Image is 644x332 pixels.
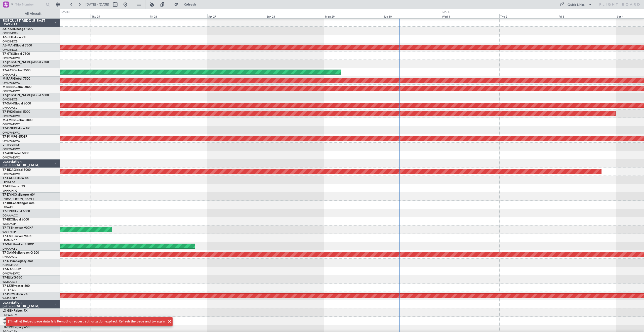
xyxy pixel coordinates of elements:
[3,276,14,279] span: T7-ELLY
[557,1,595,9] button: Quick Links
[3,210,13,213] span: T7-TRX
[3,189,17,193] a: VHHH/HKG
[207,14,266,18] div: Sat 27
[3,127,30,130] a: T7-ONEXFalcon 8X
[3,139,20,143] a: OMDW/DWC
[3,177,15,180] span: T7-EAGL
[3,56,20,60] a: OMDW/DWC
[442,10,450,14] div: [DATE]
[3,251,14,254] span: T7-XAM
[441,14,499,18] div: Wed 1
[3,227,12,230] span: T7-TST
[558,14,616,18] div: Fri 3
[3,131,20,135] a: OMDW/DWC
[3,293,14,296] span: T7-PJ29
[3,268,21,271] a: T7-NASBBJ2
[3,243,34,246] a: T7-XALHawker 850XP
[6,10,55,18] button: All Aircraft
[3,119,15,122] span: M-AMBR
[3,36,12,39] span: A6-EFI
[3,227,33,230] a: T7-TSTHawker 900XP
[3,86,31,89] a: M-RRRRGlobal 6000
[3,106,17,110] a: DNAA/ABV
[32,14,91,18] div: Wed 24
[3,36,26,39] a: A6-EFIFalcon 7X
[3,210,30,213] a: T7-TRXGlobal 6500
[91,14,149,18] div: Thu 25
[3,263,18,267] a: DNMM/LOS
[3,218,29,221] a: T7-RICGlobal 6000
[3,40,18,43] a: OMDB/DXB
[3,135,15,138] span: T7-P1MP
[3,52,30,56] a: T7-GTSGlobal 7500
[3,119,32,122] a: M-AMBRGlobal 5000
[324,14,382,18] div: Mon 29
[3,255,17,259] a: DNAA/ABV
[3,169,31,172] a: T7-BDAGlobal 5000
[3,185,25,188] a: T7-FFIFalcon 7X
[568,3,585,8] div: Quick Links
[3,214,18,217] a: DGAA/ACC
[3,81,20,85] a: OMDW/DWC
[3,288,16,292] a: EGLF/FAB
[3,144,13,147] span: VP-BVV
[3,94,49,97] a: T7-[PERSON_NAME]Global 6000
[266,14,324,18] div: Sun 28
[3,102,31,105] a: T7-XANGlobal 6000
[3,309,14,312] span: LX-GBH
[15,1,44,8] input: Trip Number
[3,135,27,138] a: T7-P1MPG-650ER
[3,309,27,312] a: LX-GBHFalcon 7X
[3,61,49,64] a: T7-[PERSON_NAME]Global 7500
[3,69,13,72] span: T7-AAY
[3,169,14,172] span: T7-BDA
[3,235,12,238] span: T7-EMI
[3,44,15,47] span: A6-MAH
[499,14,558,18] div: Thu 2
[3,69,30,72] a: T7-AAYGlobal 7500
[3,147,20,151] a: OMDW/DWC
[3,65,20,68] a: OMDW/DWC
[3,114,20,118] a: OMDW/DWC
[3,52,13,56] span: T7-GTS
[3,185,11,188] span: T7-FFI
[3,251,39,254] a: T7-XAMGulfstream G-200
[3,44,32,47] a: A6-MAHGlobal 7500
[3,230,16,234] a: WSSL/XSP
[13,12,53,16] span: All Aircraft
[3,89,20,93] a: OMDW/DWC
[3,61,32,64] span: T7-[PERSON_NAME]
[3,193,35,196] a: T7-DYNChallenger 604
[3,193,14,196] span: T7-DYN
[3,127,16,130] span: T7-ONEX
[383,14,441,18] div: Tue 30
[3,177,29,180] a: T7-EAGLFalcon 8X
[3,297,17,300] a: WMSA/SZB
[3,94,32,97] span: T7-[PERSON_NAME]
[3,202,34,205] a: T7-BREChallenger 604
[3,243,13,246] span: T7-XAL
[3,77,30,80] a: M-RAFIGlobal 7500
[86,2,109,7] span: [DATE] - [DATE]
[149,14,207,18] div: Fri 26
[3,98,18,101] a: OMDB/DXB
[3,205,14,209] a: LTBA/ISL
[3,247,17,251] a: DNAA/ABV
[8,319,165,324] div: [Timeline] Reload page data fail: Remoting request authorization expired. Refresh the page and tr...
[3,276,22,279] a: T7-ELLYG-550
[3,156,20,159] a: OMDW/DWC
[3,285,30,288] a: T7-LZZIPraetor 600
[3,181,16,184] a: LFPB/LBG
[3,110,13,114] span: T7-FHX
[3,172,20,176] a: OMDW/DWC
[3,77,13,80] span: M-RAFI
[3,73,17,77] a: DNAA/ABV
[179,3,200,6] span: Refresh
[3,197,34,201] a: EVRA/[PERSON_NAME]
[61,10,69,14] div: [DATE]
[3,268,14,271] span: T7-NAS
[3,260,17,263] span: T7-N1960
[3,28,33,31] a: A6-KAHLineage 1000
[3,31,18,35] a: OMDB/DXB
[3,28,14,31] span: A6-KAH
